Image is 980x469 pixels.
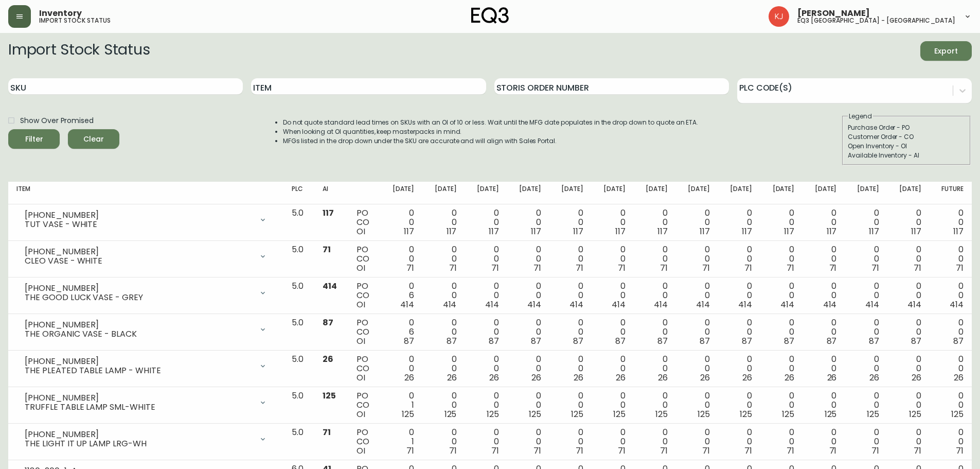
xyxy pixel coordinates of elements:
[600,318,626,346] div: 0 0
[431,391,456,419] div: 0 0
[909,408,921,420] span: 125
[914,262,921,274] span: 71
[402,408,414,420] span: 125
[531,225,541,237] span: 117
[869,335,879,347] span: 87
[782,408,794,420] span: 125
[357,225,365,237] span: OI
[323,280,337,292] span: 414
[323,317,333,328] span: 87
[811,209,836,236] div: 0 0
[25,366,253,375] div: THE PLEATED TABLE LAMP - WHITE
[558,391,583,419] div: 0 0
[473,355,498,383] div: 0 0
[283,314,314,351] td: 5.0
[388,391,414,419] div: 0 1
[16,245,275,268] div: [PHONE_NUMBER]CLEO VASE - WHITE
[642,245,668,273] div: 0 0
[388,209,414,236] div: 0 0
[896,282,921,309] div: 0 0
[740,408,752,420] span: 125
[25,284,253,293] div: [PHONE_NUMBER]
[25,211,253,220] div: [PHONE_NUMBER]
[406,445,414,457] span: 71
[853,245,879,273] div: 0 0
[489,335,499,347] span: 87
[853,318,879,346] div: 0 0
[25,439,253,448] div: THE LIGHT IT UP LAMP LRG-WH
[657,225,668,237] span: 117
[571,408,583,420] span: 125
[487,408,499,420] span: 125
[827,225,837,237] span: 117
[431,355,456,383] div: 0 0
[549,182,592,204] th: [DATE]
[896,209,921,236] div: 0 0
[938,428,964,456] div: 0 0
[357,445,365,457] span: OI
[600,391,626,419] div: 0 0
[515,355,541,383] div: 0 0
[698,408,710,420] span: 125
[769,282,794,309] div: 0 0
[507,182,549,204] th: [DATE]
[431,318,456,346] div: 0 0
[811,245,836,273] div: 0 0
[323,353,333,365] span: 26
[784,225,794,237] span: 117
[811,282,836,309] div: 0 0
[726,355,752,383] div: 0 0
[600,355,626,383] div: 0 0
[613,408,626,420] span: 125
[769,6,789,27] img: 24a625d34e264d2520941288c4a55f8e
[865,299,879,310] span: 414
[956,262,964,274] span: 71
[911,225,921,237] span: 117
[25,220,253,229] div: TUT VASE - WHITE
[896,355,921,383] div: 0 0
[16,391,275,414] div: [PHONE_NUMBER]TRUFFLE TABLE LAMP SML-WHITE
[642,318,668,346] div: 0 0
[684,318,710,346] div: 0 0
[784,335,794,347] span: 87
[938,391,964,419] div: 0 0
[848,123,965,132] div: Purchase Order - PO
[760,182,803,204] th: [DATE]
[700,335,710,347] span: 87
[684,209,710,236] div: 0 0
[642,391,668,419] div: 0 0
[869,225,879,237] span: 117
[447,335,457,347] span: 87
[702,445,710,457] span: 71
[388,428,414,456] div: 0 1
[742,372,752,384] span: 26
[404,372,414,384] span: 26
[702,262,710,274] span: 71
[700,372,710,384] span: 26
[938,245,964,273] div: 0 0
[357,299,365,310] span: OI
[357,391,372,419] div: PO CO
[600,428,626,456] div: 0 0
[558,428,583,456] div: 0 0
[616,372,626,384] span: 26
[323,426,331,438] span: 71
[592,182,634,204] th: [DATE]
[16,282,275,304] div: [PHONE_NUMBER]THE GOOD LUCK VASE - GREY
[896,318,921,346] div: 0 0
[887,182,930,204] th: [DATE]
[676,182,718,204] th: [DATE]
[953,225,964,237] span: 117
[696,299,710,310] span: 414
[938,282,964,309] div: 0 0
[25,403,253,412] div: TRUFFLE TABLE LAMP SML-WHITE
[39,9,82,18] span: Inventory
[769,428,794,456] div: 0 0
[896,391,921,419] div: 0 0
[655,408,668,420] span: 125
[283,277,314,314] td: 5.0
[853,391,879,419] div: 0 0
[323,207,334,219] span: 117
[848,132,965,142] div: Customer Order - CO
[357,318,372,346] div: PO CO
